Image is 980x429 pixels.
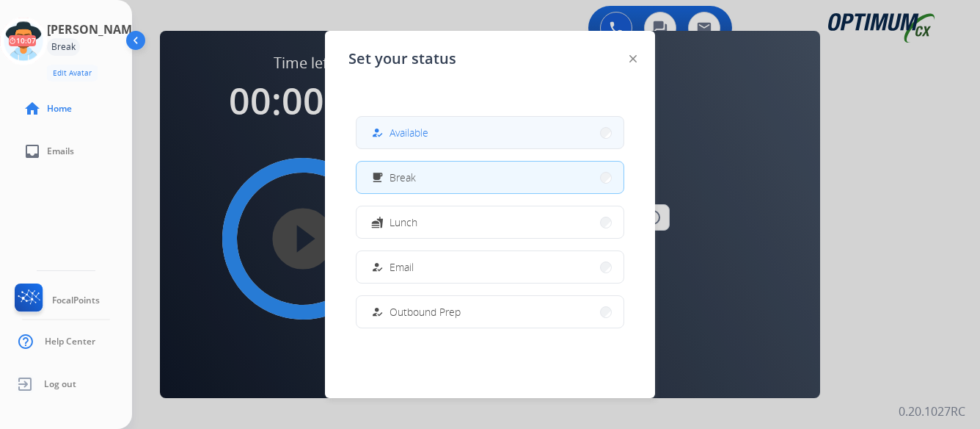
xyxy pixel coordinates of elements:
[371,216,384,228] mat-icon: fastfood
[390,259,414,275] span: Email
[390,214,417,230] span: Lunch
[356,206,624,238] button: Lunch
[47,21,142,38] h3: [PERSON_NAME]
[45,336,95,347] span: Help Center
[23,100,41,118] mat-icon: home
[356,162,624,193] button: Break
[371,171,384,184] mat-icon: free_breakfast
[899,403,965,420] p: 0.20.1027RC
[390,125,428,140] span: Available
[47,103,72,115] span: Home
[371,306,384,318] mat-icon: how_to_reg
[12,284,100,317] a: FocalPoints
[356,296,624,328] button: Outbound Prep
[52,295,100,306] span: FocalPoints
[23,143,41,160] mat-icon: inbox
[47,65,98,82] button: Edit Avatar
[390,304,461,320] span: Outbound Prep
[47,38,80,56] div: Break
[390,170,416,185] span: Break
[356,117,624,148] button: Available
[348,48,456,69] span: Set your status
[44,378,76,390] span: Log out
[371,261,384,273] mat-icon: how_to_reg
[47,145,74,157] span: Emails
[371,126,384,139] mat-icon: how_to_reg
[356,251,624,283] button: Email
[629,55,637,62] img: close-button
